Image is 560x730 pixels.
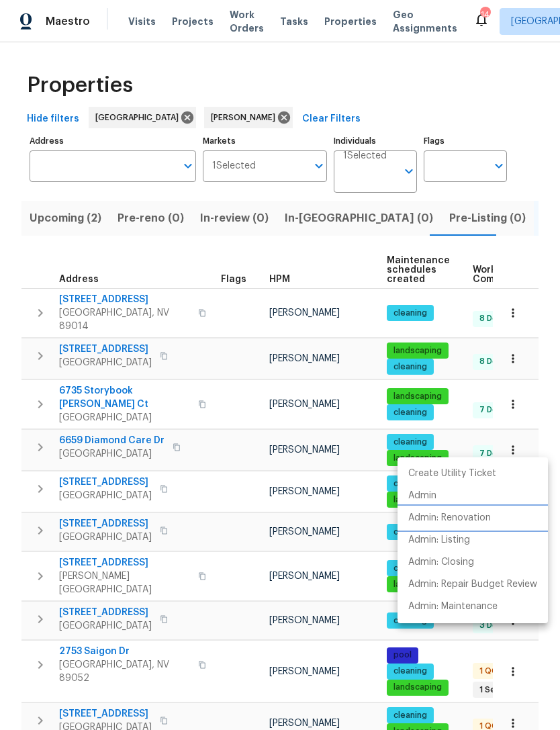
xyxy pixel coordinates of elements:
p: Admin: Repair Budget Review [408,578,537,592]
p: Admin: Maintenance [408,600,498,614]
p: Admin [408,489,436,503]
p: Admin: Renovation [408,511,491,525]
p: Create Utility Ticket [408,467,496,481]
p: Admin: Closing [408,555,474,569]
p: Admin: Listing [408,533,470,547]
